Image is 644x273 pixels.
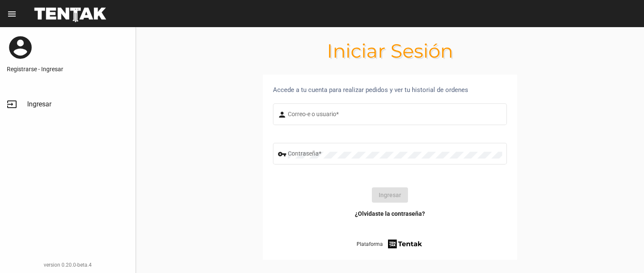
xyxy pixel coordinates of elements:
div: version 0.20.0-beta.4 [7,261,129,269]
div: Accede a tu cuenta para realizar pedidos y ver tu historial de ordenes [273,85,507,95]
a: Plataforma [357,238,423,250]
mat-icon: input [7,99,17,109]
span: Ingresar [27,100,51,109]
mat-icon: person [278,110,288,120]
a: Registrarse - Ingresar [7,65,129,73]
mat-icon: account_circle [7,34,34,61]
a: ¿Olvidaste la contraseña? [355,209,425,218]
mat-icon: vpn_key [278,149,288,159]
span: Plataforma [357,240,383,248]
mat-icon: menu [7,9,17,19]
button: Ingresar [372,187,408,203]
img: tentak-firm.png [387,238,423,250]
h1: Iniciar Sesión [136,44,644,58]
